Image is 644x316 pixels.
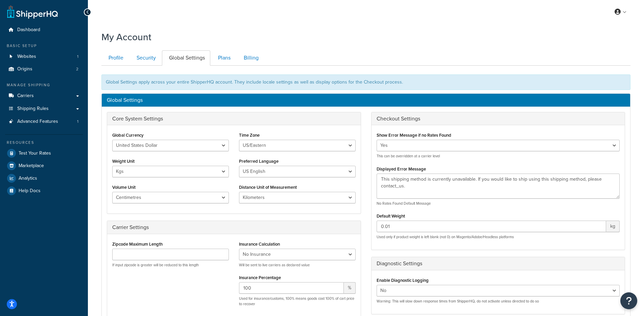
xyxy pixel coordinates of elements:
[5,63,83,75] li: Origins
[239,296,356,307] p: Used for insurance/customs, 100% means goods cost 100% of cart price to recover
[17,66,32,72] span: Origins
[19,176,37,181] span: Analytics
[5,50,83,63] a: Websites 1
[620,292,637,309] button: Open Resource Center
[211,50,236,66] a: Plans
[377,174,620,199] textarea: This shipping method is currently unavailable. If you would like to ship using this shipping meth...
[377,234,620,240] p: Used only if product weight is left blank (not 0) on Magento/Adobe/Headless platforms
[112,242,163,247] label: Zipcode Maximum Length
[5,63,83,75] a: Origins 2
[377,278,429,283] label: Enable Diagnostic Logging
[162,50,210,66] a: Global Settings
[606,221,620,232] span: kg
[17,54,36,60] span: Websites
[377,166,426,172] label: Displayed Error Message
[377,261,620,267] h3: Diagnostic Settings
[239,185,297,190] label: Distance Unit of Measurement
[5,172,83,184] a: Analytics
[107,97,625,103] h3: Global Settings
[239,263,356,268] p: Will be sent to live carriers as declared value
[239,159,279,164] label: Preferred Language
[5,185,83,197] a: Help Docs
[112,116,356,122] h3: Core System Settings
[17,106,49,112] span: Shipping Rules
[17,93,34,99] span: Carriers
[5,147,83,159] a: Test Your Rates
[101,30,151,44] h1: My Account
[5,90,83,102] a: Carriers
[17,119,58,125] span: Advanced Features
[237,50,264,66] a: Billing
[5,140,83,145] div: Resources
[101,50,129,66] a: Profile
[112,159,135,164] label: Weight Unit
[17,27,40,33] span: Dashboard
[19,188,41,194] span: Help Docs
[377,116,620,122] h3: Checkout Settings
[5,50,83,63] li: Websites
[112,185,136,190] label: Volume Unit
[377,201,620,206] p: No Rates Found Default Message
[76,66,78,72] span: 2
[5,24,83,36] a: Dashboard
[377,133,451,138] label: Show Error Message if no Rates Found
[77,54,78,60] span: 1
[5,115,83,128] li: Advanced Features
[239,133,260,138] label: Time Zone
[77,119,78,125] span: 1
[239,242,280,247] label: Insurance Calculation
[101,74,630,90] div: Global Settings apply across your entire ShipperHQ account. They include locale settings as well ...
[344,282,356,294] span: %
[5,160,83,172] a: Marketplace
[19,151,51,156] span: Test Your Rates
[377,154,620,159] p: This can be overridden at a carrier level
[7,5,58,19] a: ShipperHQ Home
[19,163,44,169] span: Marketplace
[5,43,83,49] div: Basic Setup
[377,299,620,304] p: Warning: This will slow down response times from ShipperHQ, do not activate unless directed to do so
[5,115,83,128] a: Advanced Features 1
[112,224,356,230] h3: Carrier Settings
[129,50,161,66] a: Security
[239,275,281,280] label: Insurance Percentage
[377,213,405,219] label: Default Weight
[112,263,229,268] p: If input zipcode is greater will be reduced to this length
[5,103,83,115] a: Shipping Rules
[5,82,83,88] div: Manage Shipping
[112,133,144,138] label: Global Currency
